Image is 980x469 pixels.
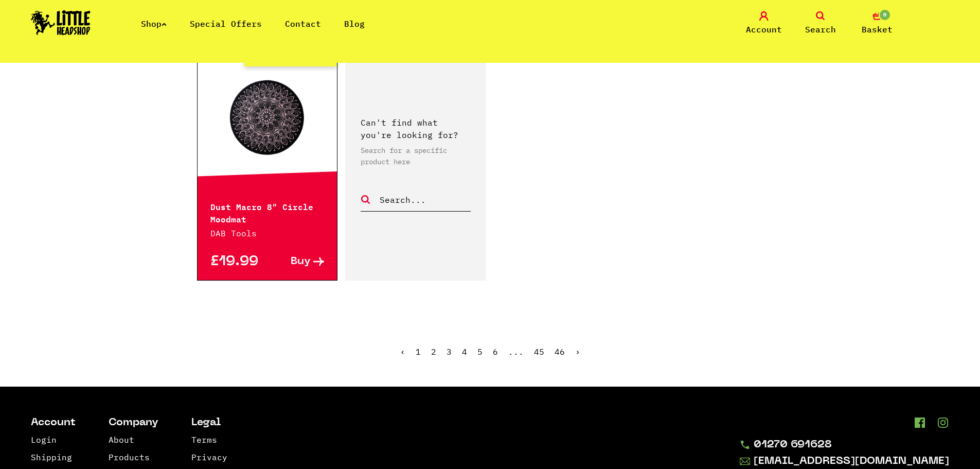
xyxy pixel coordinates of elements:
[400,348,405,356] li: « Previous
[31,452,72,462] a: Shipping
[361,145,471,167] p: Search for a specific product here
[795,11,846,36] a: Search
[534,346,544,357] a: 45
[344,19,365,29] a: Blog
[141,19,167,29] a: Shop
[746,23,782,36] span: Account
[31,435,57,445] a: Login
[285,19,321,29] a: Contact
[400,346,405,357] span: ‹
[508,346,524,357] span: ...
[740,456,949,467] a: [EMAIL_ADDRESS][DOMAIN_NAME]
[851,11,903,36] a: 0 Basket
[555,346,565,357] a: 46
[191,418,227,428] li: Legal
[379,193,471,206] input: Search...
[109,452,150,462] a: Products
[291,256,311,267] span: Buy
[879,9,891,21] span: 0
[431,346,436,357] a: 2
[191,435,217,445] a: Terms
[361,116,471,141] p: Can't find what you're looking for?
[198,66,337,169] a: Hurry! Low Stock
[191,452,227,462] a: Privacy
[477,346,483,357] a: 5
[31,10,91,35] img: Little Head Shop Logo
[210,200,325,224] p: Dust Macro 8" Circle Moodmat
[805,23,836,36] span: Search
[447,346,452,357] a: 3
[862,23,893,36] span: Basket
[190,19,262,29] a: Special Offers
[416,346,421,357] span: 1
[267,256,324,267] a: Buy
[740,440,949,450] a: 01270 691628
[31,418,76,428] li: Account
[493,346,498,357] a: 6
[109,435,134,445] a: About
[575,346,580,357] a: Next »
[210,256,268,267] p: £19.99
[462,346,467,357] a: 4
[210,227,325,239] p: DAB Tools
[109,418,158,428] li: Company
